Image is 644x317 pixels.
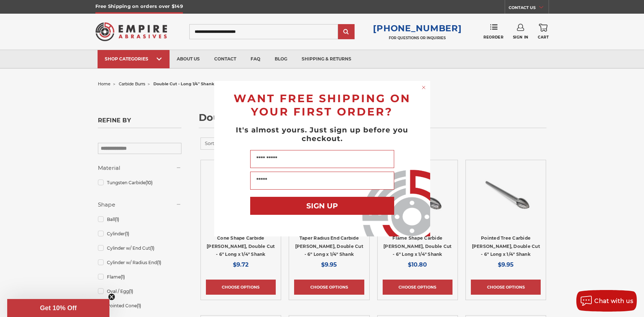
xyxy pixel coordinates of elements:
button: Chat with us [576,290,637,312]
button: Close dialog [420,84,427,91]
span: Chat with us [594,298,633,304]
span: It's almost yours. Just sign up before you checkout. [236,126,408,143]
button: SIGN UP [250,197,394,215]
span: WANT FREE SHIPPING ON YOUR FIRST ORDER? [234,92,411,118]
